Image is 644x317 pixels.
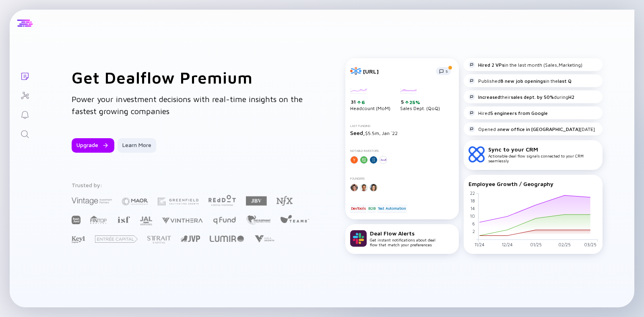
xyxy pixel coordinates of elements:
div: Test Automation [377,205,407,213]
tspan: 01/25 [530,242,542,247]
div: [URL] [363,68,431,75]
div: Notable Investors [350,149,454,153]
strong: sales dept. by 50% [511,94,554,100]
button: Learn More [118,138,156,153]
div: B2B [367,205,376,213]
tspan: 6 [472,221,475,226]
img: Vinthera [162,217,203,224]
strong: 8 new job openings [500,78,545,84]
span: Seed, [350,129,365,136]
img: Strait Capital [147,236,171,243]
img: Greenfield Partners [158,198,198,205]
tspan: 10 [470,213,475,219]
img: Lumir Ventures [210,235,244,242]
img: The Elephant [246,215,270,225]
a: Investor Map [10,85,40,104]
img: Viola Growth [254,235,275,243]
tspan: 2 [473,229,475,234]
span: Power your investment decisions with real-time insights on the fastest growing companies [72,94,303,116]
div: 25% [409,99,420,105]
div: 6 [361,99,365,105]
img: Key1 Capital [72,236,85,243]
tspan: 03/25 [584,242,597,247]
tspan: 12/24 [502,242,513,247]
strong: 5 engineers from Google [490,110,548,116]
tspan: 18 [471,198,475,203]
div: Deal Flow Alerts [370,230,436,237]
strong: new office in [GEOGRAPHIC_DATA] [500,126,580,132]
tspan: 02/25 [558,242,571,247]
div: Get instant notifications about deal flow that match your preferences [370,230,436,247]
tspan: 11/24 [475,242,485,247]
div: Opened a [DATE] [469,126,595,132]
div: DevTools [350,205,366,213]
img: JAL Ventures [140,217,152,225]
strong: last Q [558,78,572,84]
strong: H2 [568,94,574,100]
img: JBV Capital [246,196,267,206]
a: Reminders [10,104,40,124]
img: Red Dot Capital Partners [208,193,236,207]
div: Headcount (MoM) [350,88,390,111]
div: Employee Growth / Geography [469,180,598,187]
div: their during [469,94,574,100]
img: Vintage Investment Partners [72,196,112,206]
a: Search [10,124,40,143]
img: FINTOP Capital [90,215,107,224]
img: Jerusalem Venture Partners [181,235,200,242]
div: Actionable deal flow signals connected to your CRM seamlessly [488,146,598,163]
div: Founders [350,177,454,180]
div: Last Funding [350,124,454,128]
img: Maor Investments [122,195,148,208]
div: Sync to your CRM [488,146,598,153]
img: Q Fund [213,215,236,225]
img: Team8 [280,215,309,223]
img: Israel Secondary Fund [117,216,130,223]
div: Trusted by: [72,182,311,188]
a: Lists [10,66,40,85]
img: NFX [277,196,293,206]
h1: Get Dealflow Premium [72,68,313,87]
tspan: 22 [470,190,475,196]
img: Entrée Capital [95,235,138,243]
div: Sales Dept. (QoQ) [400,88,440,111]
div: Hired [469,110,548,116]
strong: Increased [478,94,500,100]
strong: Hired 2 VPs [478,62,504,68]
div: 31 [351,99,390,105]
tspan: 14 [471,206,475,211]
button: Upgrade [72,138,114,153]
div: 5 [401,99,440,105]
div: Published in the [469,78,572,84]
div: $5.5m, Jan `22 [350,129,454,136]
div: in the last month (Sales,Marketing) [469,61,582,68]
